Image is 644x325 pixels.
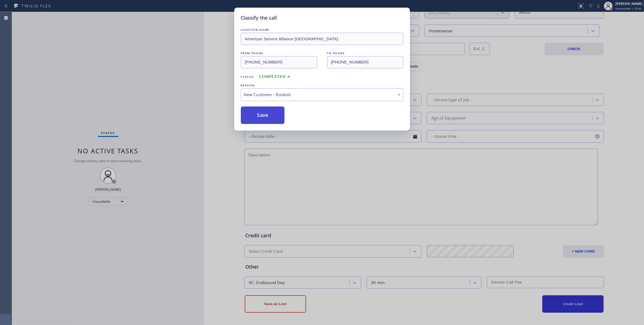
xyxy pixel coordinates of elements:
div: REASON: [241,83,403,88]
div: New Customer - Booked [244,92,400,98]
input: To phone [327,56,403,68]
div: LOCATION NAME [241,27,403,33]
div: FROM PHONE [241,50,317,56]
input: From phone [241,56,317,68]
h5: Classify the call [241,14,277,22]
button: Save [241,107,285,124]
span: COMPLETED [259,75,291,79]
span: Status: [241,75,255,79]
div: TO PHONE [327,50,403,56]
